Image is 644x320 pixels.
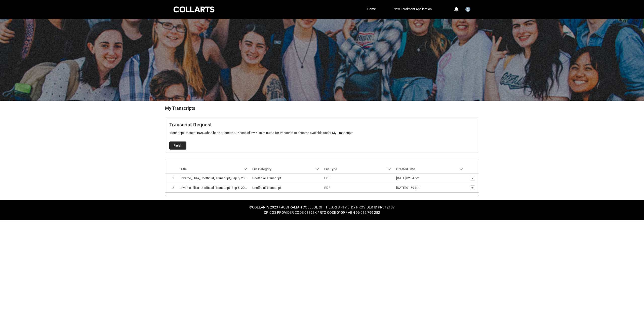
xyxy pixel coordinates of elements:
lightning-formatted-date-time: [DATE] 01:59 pm [396,186,419,190]
b: Transcript Request [169,122,212,128]
a: New Enrolment Application [392,5,433,13]
p: Transcript Request has been submitted. Please allow 5-10 minutes for transcript to become availab... [169,130,475,135]
lightning-base-formatted-text: PDF [324,176,330,180]
lightning-base-formatted-text: Inverno_Eliza_Unofficial_Transcript_Sep 5, 2025.pdf [180,176,254,180]
article: Request_Student_Transcript flow [165,118,479,153]
img: Student.elizainverno [465,7,470,12]
b: My Transcripts [165,105,195,111]
a: Home [366,5,377,13]
button: User Profile Student.elizainverno [464,5,472,13]
button: Finish [169,141,186,150]
lightning-formatted-date-time: [DATE] 02:04 pm [396,176,419,180]
b: 102688 [196,131,207,135]
lightning-base-formatted-text: PDF [324,186,330,190]
lightning-base-formatted-text: Unofficial Transcript [252,186,281,190]
lightning-base-formatted-text: Unofficial Transcript [252,176,281,180]
lightning-base-formatted-text: Inverno_Eliza_Unofficial_Transcript_Sep 5, 2025.pdf [180,186,254,190]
